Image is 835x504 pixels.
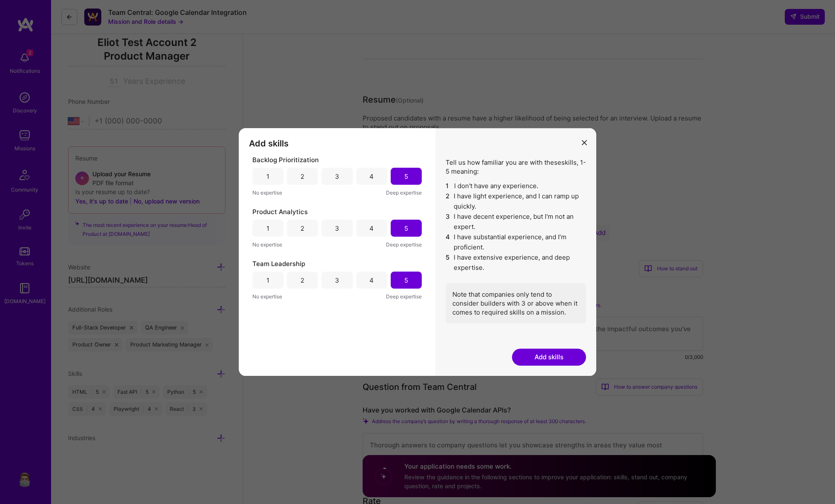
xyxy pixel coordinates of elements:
div: 4 [369,276,374,285]
div: 3 [335,172,339,181]
span: No expertise [252,240,282,249]
span: 3 [446,212,450,232]
span: No expertise [252,292,282,301]
span: Deep expertise [386,292,422,301]
div: 5 [404,172,408,181]
button: Add skills [512,349,586,366]
div: 3 [335,276,339,285]
span: Product Analytics [252,207,308,216]
li: I have light experience, and I can ramp up quickly. [446,191,586,212]
h3: Add skills [249,138,425,149]
li: I don't have any experience. [446,181,586,191]
span: Team Leadership [252,259,305,268]
span: 1 [446,181,451,191]
div: 5 [404,276,408,285]
div: Note that companies only tend to consider builders with 3 or above when it comes to required skil... [446,283,586,324]
div: 1 [266,172,269,181]
span: 5 [446,252,450,273]
li: I have substantial experience, and I’m proficient. [446,232,586,252]
div: 2 [300,224,304,233]
div: Tell us how familiar you are with these skills , 1-5 meaning: [446,158,586,324]
span: 4 [446,232,450,252]
i: icon Close [582,140,587,145]
span: Backlog Prioritization [252,155,319,164]
div: 5 [404,224,408,233]
li: I have extensive experience, and deep expertise. [446,252,586,273]
div: 4 [369,224,374,233]
div: modal [239,128,596,376]
div: 3 [335,224,339,233]
div: 1 [266,276,269,285]
div: 2 [300,276,304,285]
span: No expertise [252,188,282,197]
span: Deep expertise [386,240,422,249]
li: I have decent experience, but I'm not an expert. [446,212,586,232]
span: Deep expertise [386,188,422,197]
span: 2 [446,191,450,212]
div: 1 [266,224,269,233]
div: 2 [300,172,304,181]
div: 4 [369,172,374,181]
